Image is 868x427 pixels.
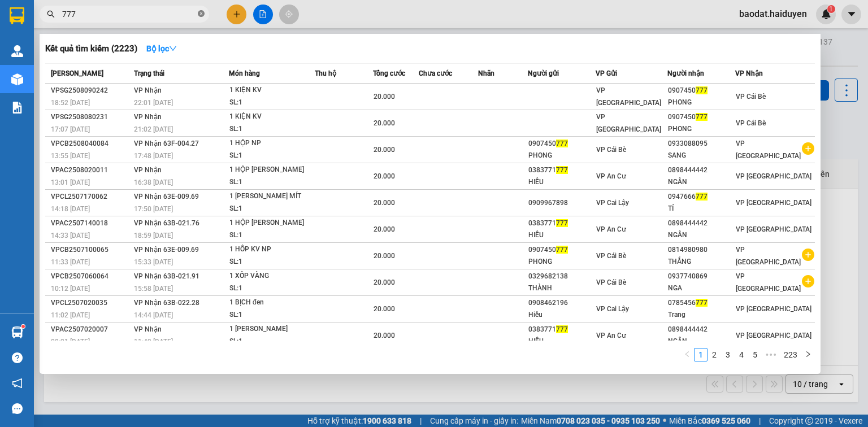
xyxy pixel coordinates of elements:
span: 777 [556,140,568,147]
div: 0898444442 [668,324,735,335]
span: VP [GEOGRAPHIC_DATA] [736,305,811,313]
div: HIẾU [528,176,595,188]
span: plus-circle [802,275,814,287]
span: VP Cái Bè [736,119,766,127]
span: VP Nhận [735,69,763,77]
div: 0909967898 [528,197,595,209]
div: VPSG2508090242 [51,85,131,97]
div: VPCB2508040084 [51,138,131,150]
div: 1 BỊCH đen [229,297,314,309]
div: 0907450 [528,244,595,256]
span: 17:48 [DATE] [134,152,173,160]
span: ••• [762,348,780,361]
span: 14:33 [DATE] [51,232,90,239]
span: close-circle [198,10,205,17]
span: plus-circle [802,142,814,155]
div: SL: 1 [229,282,314,295]
span: 20.000 [374,332,395,339]
div: VPSG2508080231 [51,111,131,123]
div: 0785456 [668,297,735,309]
div: 1 KIỆN KV [229,111,314,123]
div: 0907450 [668,111,735,123]
div: 1 HỘP [PERSON_NAME] [229,164,314,176]
span: close-circle [198,9,205,20]
span: question-circle [12,352,23,363]
span: 20.000 [374,199,395,207]
span: 20.000 [374,252,395,260]
span: 777 [696,113,708,121]
div: 0898444442 [668,217,735,229]
div: 1 [PERSON_NAME] MÍT [229,190,314,203]
img: solution-icon [11,102,23,114]
div: PHONG [528,256,595,268]
span: [PERSON_NAME] [51,69,103,77]
div: 0907450 [668,85,735,97]
div: 1 KIỆN KV [229,84,314,97]
div: SL: 1 [229,176,314,189]
span: 15:33 [DATE] [134,258,173,266]
span: 777 [556,166,568,174]
span: 21:02 [DATE] [134,125,173,133]
span: VP Nhận 63F-004.27 [134,140,199,147]
div: VPAC2507140018 [51,217,131,229]
span: notification [12,378,23,389]
img: warehouse-icon [11,73,23,85]
div: SL: 1 [229,97,314,109]
a: 4 [735,348,748,361]
span: VP [GEOGRAPHIC_DATA] [596,86,661,107]
span: Nhãn [478,69,494,77]
span: 20.000 [374,93,395,101]
span: VP [GEOGRAPHIC_DATA] [736,199,811,207]
li: Previous Page [680,348,694,361]
div: 0907450 [528,138,595,150]
span: VP Cái Bè [596,146,626,154]
img: logo-vxr [10,7,24,24]
span: 11:49 [DATE] [134,338,173,346]
div: VPAC2508020011 [51,164,131,176]
div: VPCB2507060064 [51,271,131,282]
span: VP Cai Lậy [596,199,629,207]
div: TÍ [668,203,735,215]
li: 5 [748,348,762,361]
div: 0933088095 [668,138,735,150]
span: VP Gửi [596,69,617,77]
span: VP Cái Bè [596,278,626,286]
div: Hiếu [528,309,595,321]
a: 223 [780,348,801,361]
span: VP Nhận 63B-021.76 [134,219,199,227]
button: right [801,348,815,361]
span: 20.000 [374,278,395,286]
div: SL: 1 [229,309,314,321]
div: NGÂN [668,335,735,347]
span: Thu hộ [315,69,336,77]
div: SL: 1 [229,229,314,242]
div: NGÂN [668,176,735,188]
span: VP [GEOGRAPHIC_DATA] [736,140,801,160]
div: SL: 1 [229,256,314,268]
span: VP [GEOGRAPHIC_DATA] [736,332,811,339]
a: 3 [722,348,734,361]
li: 3 [721,348,735,361]
div: 1 HỘP NP [229,137,314,150]
span: plus-circle [802,249,814,261]
div: 0908462196 [528,297,595,309]
span: Người nhận [667,69,704,77]
span: VP [GEOGRAPHIC_DATA] [736,225,811,233]
sup: 1 [21,325,25,328]
span: 20.000 [374,119,395,127]
div: 0329682138 [528,271,595,282]
a: 1 [695,348,707,361]
span: down [169,45,177,53]
div: SL: 1 [229,123,314,136]
span: VP [GEOGRAPHIC_DATA] [736,172,811,180]
div: NGA [668,282,735,294]
span: VP [GEOGRAPHIC_DATA] [736,272,801,293]
strong: Bộ lọc [146,44,177,53]
span: 15:58 [DATE] [134,285,173,293]
div: 0383771 [528,324,595,335]
span: 18:52 [DATE] [51,99,90,107]
img: warehouse-icon [11,326,23,338]
span: VP Nhận 63E-009.69 [134,193,199,201]
h3: Kết quả tìm kiếm ( 2223 ) [45,43,137,55]
div: HIẾU [528,229,595,241]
